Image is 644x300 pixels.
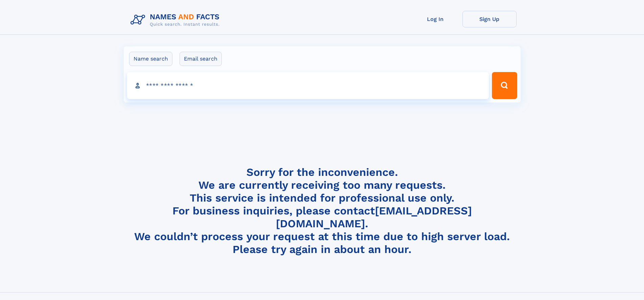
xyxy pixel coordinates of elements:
[462,11,517,27] a: Sign Up
[180,52,222,66] label: Email search
[128,11,225,29] img: Logo Names and Facts
[408,11,462,27] a: Log In
[492,72,517,99] button: Search Button
[276,204,472,230] a: [EMAIL_ADDRESS][DOMAIN_NAME]
[128,166,517,256] h4: Sorry for the inconvenience. We are currently receiving too many requests. This service is intend...
[129,52,172,66] label: Name search
[127,72,489,99] input: search input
